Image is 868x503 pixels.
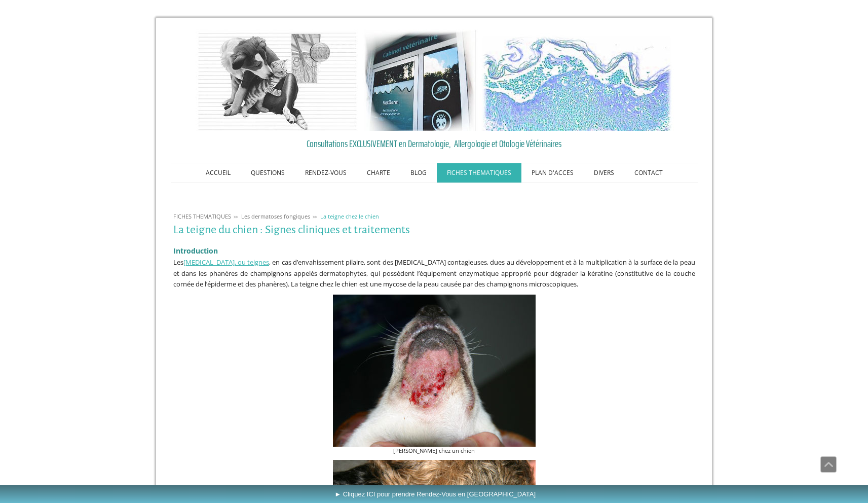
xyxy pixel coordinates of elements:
[357,163,400,183] a: CHARTE
[437,163,521,183] a: FICHES THEMATIQUES
[241,163,295,183] a: QUESTIONS
[584,163,624,183] a: DIVERS
[334,490,536,498] span: ► Cliquez ICI pour prendre Rendez-Vous en [GEOGRAPHIC_DATA]
[333,447,536,455] figcaption: [PERSON_NAME] chez un chien
[821,457,836,472] span: Défiler vers le haut
[318,212,382,220] a: La teigne chez le chien
[171,212,234,220] a: FICHES THEMATIQUES
[239,212,313,220] a: Les dermatoses fongiques
[333,295,536,447] img: teigne chien
[173,212,231,220] span: FICHES THEMATIQUES
[624,163,673,183] a: CONTACT
[400,163,437,183] a: BLOG
[521,163,584,183] a: PLAN D'ACCES
[196,163,241,183] a: ACCUEIL
[173,246,218,256] span: Introduction
[173,136,695,151] a: Consultations EXCLUSIVEMENT en Dermatologie, Allergologie et Otologie Vétérinaires
[241,212,310,220] span: Les dermatoses fongiques
[183,258,270,267] a: [MEDICAL_DATA], ou teignes
[295,163,357,183] a: RENDEZ-VOUS
[820,456,837,473] a: Défiler vers le haut
[173,258,695,289] span: Les , en cas d’envahissement pilaire, sont des [MEDICAL_DATA] contagieuses, dues au développement...
[320,212,379,220] span: La teigne chez le chien
[173,224,695,236] h1: La teigne du chien : Signes cliniques et traitements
